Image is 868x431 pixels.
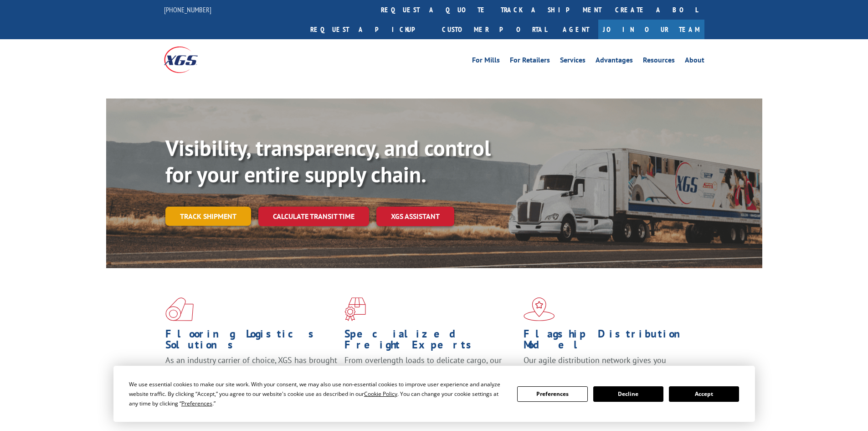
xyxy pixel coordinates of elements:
[165,328,338,355] h1: Flooring Logistics Solutions
[364,390,397,398] span: Cookie Policy
[598,20,704,39] a: Join Our Team
[164,5,211,14] a: [PHONE_NUMBER]
[554,20,598,39] a: Agent
[524,355,691,376] span: Our agile distribution network gives you nationwide inventory management on demand.
[685,57,704,67] a: About
[669,386,739,402] button: Accept
[344,328,517,355] h1: Specialized Freight Experts
[596,57,633,67] a: Advantages
[472,57,500,67] a: For Mills
[344,297,366,321] img: xgs-icon-focused-on-flooring-red
[435,20,554,39] a: Customer Portal
[129,379,506,408] div: We use essential cookies to make our site work. With your consent, we may also use non-essential ...
[376,207,454,226] a: XGS ASSISTANT
[524,297,555,321] img: xgs-icon-flagship-distribution-model-red
[258,207,369,226] a: Calculate transit time
[560,57,586,67] a: Services
[181,400,212,407] span: Preferences
[165,134,491,188] b: Visibility, transparency, and control for your entire supply chain.
[344,355,517,395] p: From overlength loads to delicate cargo, our experienced staff knows the best way to move your fr...
[524,328,696,355] h1: Flagship Distribution Model
[113,366,755,422] div: Cookie Consent Prompt
[643,57,675,67] a: Resources
[165,355,337,387] span: As an industry carrier of choice, XGS has brought innovation and dedication to flooring logistics...
[510,57,550,67] a: For Retailers
[593,386,663,402] button: Decline
[165,297,194,321] img: xgs-icon-total-supply-chain-intelligence-red
[165,207,251,226] a: Track shipment
[303,20,435,39] a: Request a pickup
[517,386,587,402] button: Preferences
